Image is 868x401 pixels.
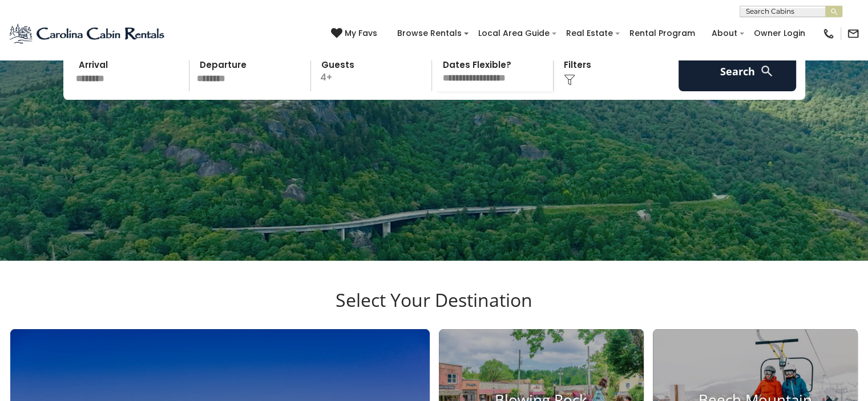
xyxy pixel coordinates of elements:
[473,25,555,42] a: Local Area Guide
[706,25,743,42] a: About
[624,25,701,42] a: Rental Program
[760,64,774,78] img: search-regular-white.png
[564,74,575,86] img: filter--v1.png
[391,25,467,42] a: Browse Rentals
[314,51,432,91] p: 4+
[560,25,619,42] a: Real Estate
[345,27,377,39] span: My Favs
[748,25,811,42] a: Owner Login
[9,22,167,45] img: Blue-2.png
[679,51,797,91] button: Search
[847,27,859,40] img: mail-regular-black.png
[9,289,859,329] h3: Select Your Destination
[822,27,835,40] img: phone-regular-black.png
[331,27,380,40] a: My Favs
